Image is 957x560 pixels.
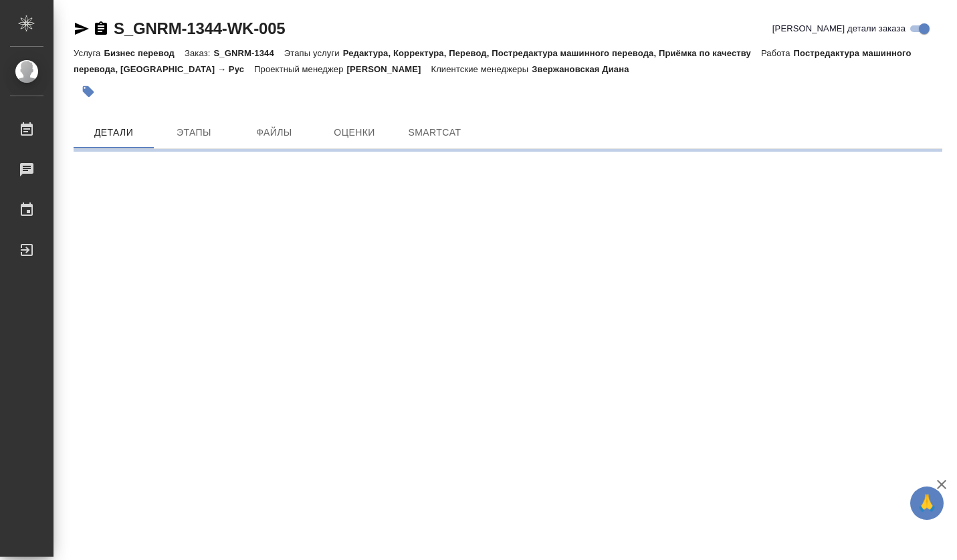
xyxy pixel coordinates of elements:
span: Оценки [322,124,387,141]
p: Звержановская Диана [532,64,639,74]
p: Проектный менеджер [254,64,346,74]
button: Добавить тэг [74,77,103,106]
span: Файлы [242,124,306,141]
span: Детали [82,124,146,141]
p: S_GNRM-1344 [213,48,284,58]
button: 🙏 [910,486,944,520]
span: [PERSON_NAME] детали заказа [772,22,906,35]
span: 🙏 [916,489,938,517]
p: Бизнес перевод [104,48,185,58]
p: Клиентские менеджеры [431,64,532,74]
p: Этапы услуги [284,48,343,58]
button: Скопировать ссылку для ЯМессенджера [74,21,90,37]
span: SmartCat [403,124,467,141]
p: Редактура, Корректура, Перевод, Постредактура машинного перевода, Приёмка по качеству [343,48,761,58]
button: Скопировать ссылку [93,21,109,37]
p: Заказ: [185,48,213,58]
p: [PERSON_NAME] [347,64,431,74]
p: Услуга [74,48,104,58]
p: Работа [761,48,794,58]
span: Этапы [162,124,226,141]
a: S_GNRM-1344-WK-005 [114,19,285,37]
